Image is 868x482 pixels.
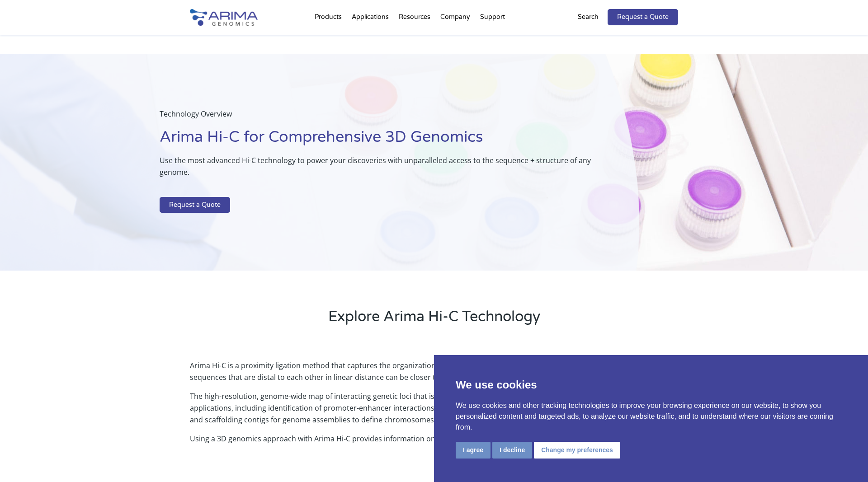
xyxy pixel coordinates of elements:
button: I agree [456,442,491,459]
p: Search [578,11,599,23]
button: Change my preferences [534,442,620,459]
p: The high-resolution, genome-wide map of interacting genetic loci that is generated from Hi-C data... [190,390,678,433]
button: I decline [492,442,532,459]
p: Using a 3D genomics approach with Arima Hi-C provides information on both the sequence + structur... [190,433,678,445]
h2: Explore Arima Hi-C Technology [190,307,678,334]
a: Request a Quote [160,197,230,213]
p: Technology Overview [160,108,594,127]
p: We use cookies and other tracking technologies to improve your browsing experience on our website... [456,400,846,433]
p: We use cookies [456,377,846,393]
a: Request a Quote [608,9,678,25]
p: Use the most advanced Hi-C technology to power your discoveries with unparalleled access to the s... [160,154,594,185]
img: Arima-Genomics-logo [190,9,258,26]
h1: Arima Hi-C for Comprehensive 3D Genomics [160,127,594,154]
p: Arima Hi-C is a proximity ligation method that captures the organizational structure of chromatin... [190,360,678,390]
